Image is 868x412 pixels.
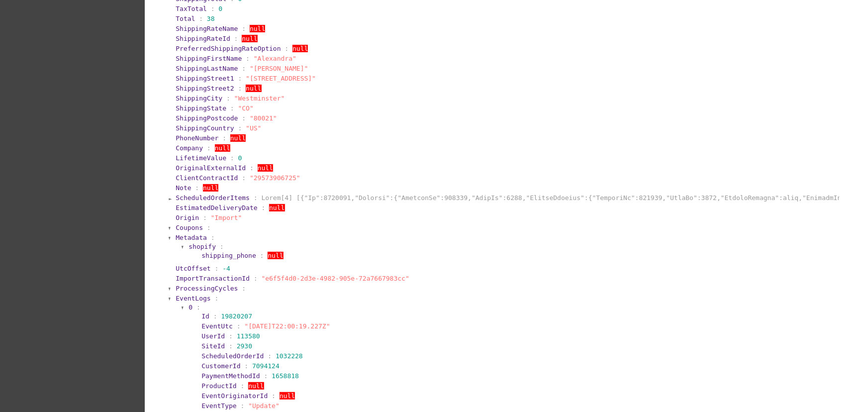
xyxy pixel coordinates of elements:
[250,25,265,32] span: null
[238,154,242,162] span: 0
[176,65,238,72] span: ShippingLastName
[215,265,219,272] span: :
[211,214,242,221] span: "Import"
[246,75,316,82] span: "[STREET_ADDRESS]"
[203,184,218,192] span: null
[229,342,233,350] span: :
[246,55,250,62] span: :
[254,275,258,282] span: :
[272,392,276,400] span: :
[222,134,226,142] span: :
[176,234,207,241] span: Metadata
[250,164,254,172] span: :
[176,15,195,22] span: Total
[207,144,211,152] span: :
[237,342,252,350] span: 2930
[176,25,238,32] span: ShippingRateName
[262,204,266,211] span: :
[215,295,219,302] span: :
[176,224,203,231] span: Coupons
[222,265,230,272] span: -4
[244,322,330,330] span: "[DATE]T22:00:19.227Z"
[276,352,303,360] span: 1032228
[176,154,226,162] span: LifetimeValue
[201,342,225,350] span: SiteId
[176,124,234,132] span: ShippingCountry
[176,144,203,152] span: Company
[176,55,242,62] span: ShippingFirstName
[269,204,285,211] span: null
[201,382,236,390] span: ProductId
[218,5,222,12] span: 0
[176,75,234,82] span: ShippingStreet1
[207,224,211,231] span: :
[203,214,207,221] span: :
[189,304,193,311] span: 0
[242,35,257,42] span: null
[234,35,238,42] span: :
[207,15,215,22] span: 38
[201,352,264,360] span: ScheduledOrderId
[258,164,273,172] span: null
[176,265,210,272] span: UtcOffset
[246,85,261,92] span: null
[272,372,299,380] span: 1658818
[176,45,281,52] span: PreferredShippingRateOption
[176,95,222,102] span: ShippingCity
[250,174,300,182] span: "29573906725"
[176,35,230,42] span: ShippingRateId
[176,134,218,142] span: PhoneNumber
[230,154,234,162] span: :
[246,124,261,132] span: "US"
[248,382,264,390] span: null
[176,275,250,282] span: ImportTransactionId
[242,174,246,182] span: :
[285,45,289,52] span: :
[226,95,230,102] span: :
[201,252,256,259] span: shipping_phone
[213,312,217,320] span: :
[211,5,215,12] span: :
[176,295,210,302] span: EventLogs
[268,252,283,259] span: null
[292,45,308,52] span: null
[254,55,296,62] span: "Alexandra"
[196,304,200,311] span: :
[238,124,242,132] span: :
[238,75,242,82] span: :
[176,184,191,192] span: Note
[176,114,238,122] span: ShippingPostcode
[176,174,238,182] span: ClientContractId
[201,392,268,400] span: EventOriginatorId
[176,104,226,112] span: ShippingState
[195,184,199,192] span: :
[250,114,277,122] span: "80021"
[242,65,246,72] span: :
[176,204,257,211] span: EstimatedDeliveryDate
[176,5,207,12] span: TaxTotal
[238,104,254,112] span: "CO"
[230,104,234,112] span: :
[260,252,264,259] span: :
[280,392,295,400] span: null
[199,15,203,22] span: :
[189,243,216,250] span: shopify
[254,194,258,202] span: :
[201,332,225,340] span: UserId
[176,214,199,221] span: Origin
[201,372,260,380] span: PaymentMethodId
[176,285,238,292] span: ProcessingCycles
[201,312,209,320] span: Id
[241,402,245,410] span: :
[201,322,233,330] span: EventUtc
[201,402,236,410] span: EventType
[221,312,252,320] span: 19820207
[229,332,233,340] span: :
[220,243,224,250] span: :
[238,85,242,92] span: :
[242,285,246,292] span: :
[242,25,246,32] span: :
[268,352,272,360] span: :
[252,362,280,370] span: 7094124
[176,164,246,172] span: OriginalExternalId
